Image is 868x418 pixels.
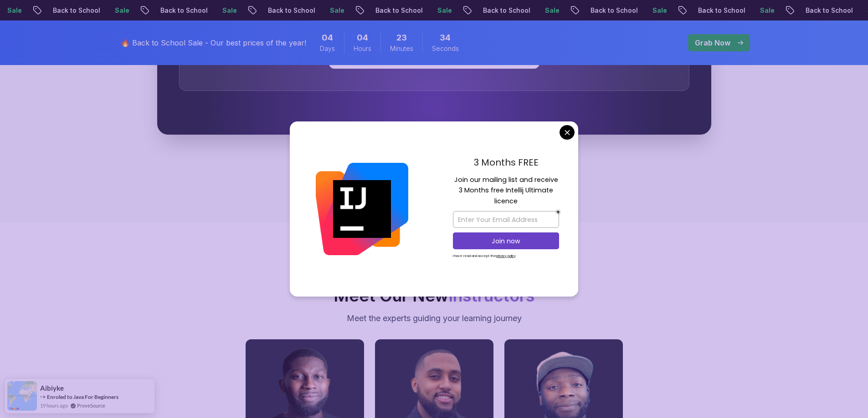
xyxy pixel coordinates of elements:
[638,6,667,15] p: Sale
[361,6,423,15] p: Back to School
[432,44,459,53] span: Seconds
[334,287,534,305] h2: Meet Our New
[77,402,105,409] a: ProveSource
[100,6,129,15] p: Sale
[745,6,775,15] p: Sale
[208,6,237,15] p: Sale
[38,6,100,15] p: Back to School
[396,31,407,44] span: 23 Minutes
[347,312,522,325] p: Meet the experts guiding your learning journey
[40,384,64,392] span: Aibiyke
[683,6,745,15] p: Back to School
[530,6,560,15] p: Sale
[7,381,37,411] img: provesource social proof notification image
[440,31,451,44] span: 34 Seconds
[354,44,371,53] span: Hours
[315,6,344,15] p: Sale
[791,6,853,15] p: Back to School
[320,44,335,53] span: Days
[576,6,638,15] p: Back to School
[121,37,306,48] p: 🔥 Back to School Sale - Our best prices of the year!
[322,31,333,44] span: 4 Days
[40,393,46,400] span: ->
[40,402,68,409] span: 19 hours ago
[390,44,413,53] span: Minutes
[695,37,730,48] p: Grab Now
[468,6,530,15] p: Back to School
[357,31,368,44] span: 4 Hours
[47,393,118,400] a: Enroled to Java For Beginners
[146,6,208,15] p: Back to School
[423,6,452,15] p: Sale
[253,6,315,15] p: Back to School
